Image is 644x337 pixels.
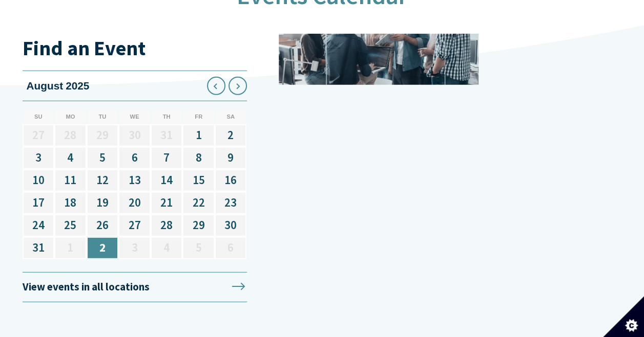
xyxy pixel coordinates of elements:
[23,124,55,147] a: 27
[23,214,55,237] a: 24
[182,124,215,147] a: 1
[182,169,215,192] a: 15
[23,77,94,95] div: August
[151,124,183,147] a: 31
[87,237,119,259] a: 2
[87,192,119,214] a: 19
[23,147,55,169] a: 3
[55,110,86,123] div: Mo
[23,169,55,192] a: 10
[24,110,54,123] div: Su
[182,214,215,237] a: 29
[182,147,215,169] a: 8
[87,124,119,147] a: 29
[119,110,150,123] div: We
[216,110,246,123] div: Sa
[151,169,183,192] a: 14
[152,110,182,123] div: Th
[215,147,247,169] a: 9
[23,192,55,214] a: 17
[54,214,87,237] a: 25
[151,192,183,214] a: 21
[23,34,263,62] h3: Find an Event
[215,214,247,237] a: 30
[215,169,247,192] a: 16
[54,147,87,169] a: 4
[54,237,87,259] a: 1
[87,214,119,237] a: 26
[23,237,55,259] a: 31
[23,272,247,302] a: View events in all locations
[87,147,119,169] a: 5
[118,147,151,169] a: 6
[118,214,151,237] a: 27
[182,237,215,259] a: 5
[215,192,247,214] a: 23
[118,192,151,214] a: 20
[66,78,89,94] i: 2025
[54,169,87,192] a: 11
[151,214,183,237] a: 28
[182,192,215,214] a: 22
[118,237,151,259] a: 3
[54,124,87,147] a: 28
[88,110,118,123] div: Tu
[603,296,644,337] button: Set cookie preferences
[87,169,119,192] a: 12
[183,110,214,123] div: Fr
[215,237,247,259] a: 6
[54,192,87,214] a: 18
[215,124,247,147] a: 2
[118,169,151,192] a: 13
[118,124,151,147] a: 30
[151,147,183,169] a: 7
[151,237,183,259] a: 4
